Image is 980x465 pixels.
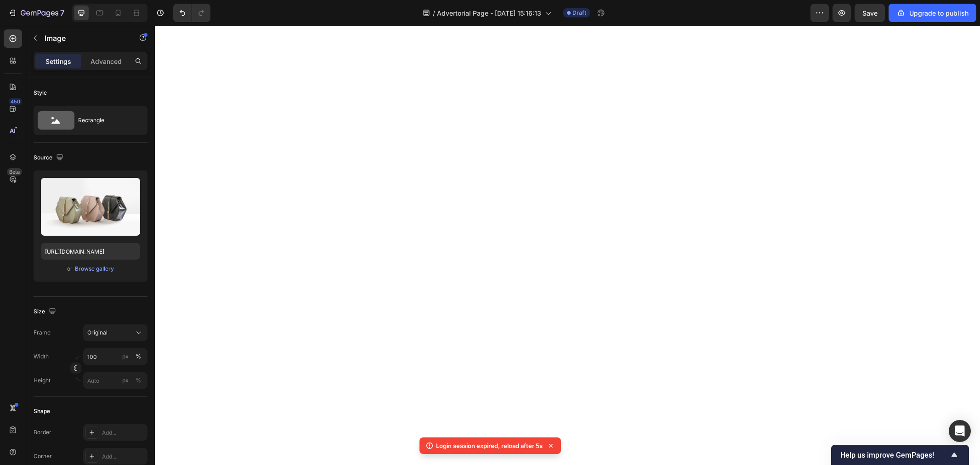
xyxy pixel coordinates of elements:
[7,168,22,176] div: Beta
[34,428,51,437] div: Border
[34,306,58,318] div: Size
[572,9,586,17] span: Draft
[840,449,960,460] button: Show survey - Help us improve GemPages!
[83,348,147,365] input: px%
[120,375,131,386] button: %
[102,429,145,437] div: Add...
[9,98,22,105] div: 450
[896,8,969,18] div: Upgrade to publish
[60,7,64,18] p: 7
[83,324,147,341] button: Original
[136,376,141,385] div: %
[122,376,129,385] div: px
[949,420,971,442] div: Open Intercom Messenger
[437,8,541,18] span: Advertorial Page - [DATE] 15:16:13
[120,351,131,362] button: %
[889,4,976,22] button: Upgrade to publish
[34,89,47,97] div: Style
[122,352,129,361] div: px
[74,264,114,273] button: Browse gallery
[136,352,141,361] div: %
[436,441,543,450] p: Login session expired, reload after 5s
[87,329,108,337] span: Original
[133,375,144,386] button: px
[45,33,123,44] p: Image
[83,372,147,389] input: px%
[4,4,68,22] button: 7
[34,376,51,385] label: Height
[433,8,435,18] span: /
[78,110,134,131] div: Rectangle
[34,329,51,337] label: Frame
[34,407,50,415] div: Shape
[133,351,144,362] button: px
[45,57,71,66] p: Settings
[102,453,145,461] div: Add...
[862,9,878,17] span: Save
[855,4,885,22] button: Save
[155,26,980,465] iframe: Design area
[67,263,73,274] span: or
[840,451,949,459] span: Help us improve GemPages!
[34,452,52,460] div: Corner
[75,265,114,273] div: Browse gallery
[34,352,49,361] label: Width
[41,243,140,260] input: https://example.com/image.jpg
[173,4,210,22] div: Undo/Redo
[91,57,122,66] p: Advanced
[41,178,140,236] img: preview-image
[34,152,65,164] div: Source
